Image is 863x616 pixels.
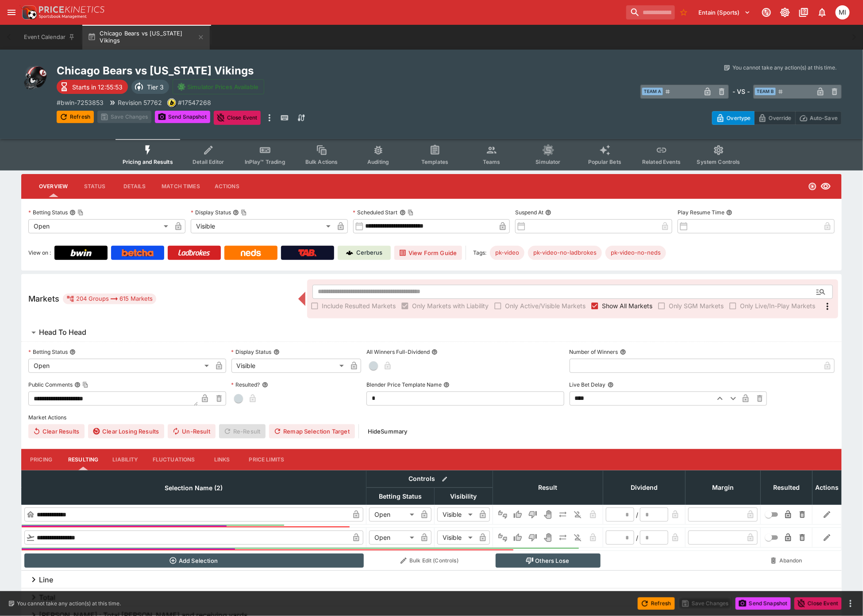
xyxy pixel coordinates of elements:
[693,5,756,19] button: Select Tenant
[763,554,810,568] button: Abandon
[233,209,239,216] button: Display StatusCopy To Clipboard
[588,159,621,165] span: Popular Bets
[274,349,280,355] button: Display Status
[726,209,732,216] button: Play Resume Time
[505,301,586,310] span: Only Active/Visible Markets
[833,3,852,22] button: michael.wilczynski
[571,508,585,522] button: Eliminated In Play
[357,248,383,257] p: Cerberus
[496,531,510,545] button: Not Set
[338,246,391,260] a: Cerberus
[75,176,115,197] button: Status
[123,159,173,165] span: Pricing and Results
[736,597,791,610] button: Send Snapshot
[298,249,317,256] img: TabNZ
[241,249,261,256] img: Neds
[437,508,476,522] div: Visible
[795,111,842,125] button: Auto-Save
[439,473,451,485] button: Bulk edit
[167,98,176,107] div: bwin
[794,597,842,610] button: Close Event
[66,294,153,304] div: 204 Groups 615 Markets
[813,284,829,300] button: Open
[245,159,285,165] span: InPlay™ Trading
[712,111,755,125] button: Overtype
[570,381,606,388] p: Live Bet Delay
[39,15,87,19] img: Sportsbook Management
[305,159,338,165] span: Bulk Actions
[814,4,830,20] button: Notifications
[541,508,555,522] button: Void
[755,88,776,95] span: Team B
[545,209,551,216] button: Suspend At
[443,382,450,388] button: Blender Price Template Name
[28,381,73,388] p: Public Comments
[57,111,94,123] button: Refresh
[712,111,842,125] div: Start From
[496,554,601,568] button: Others Lose
[74,382,81,388] button: Public CommentsCopy To Clipboard
[39,575,53,585] h6: Line
[82,25,210,50] button: Chicago Bears vs [US_STATE] Vikings
[821,181,831,192] svg: Visible
[394,246,462,260] button: View Form Guide
[155,483,233,493] span: Selection Name (2)
[642,88,663,95] span: Team A
[28,219,171,233] div: Open
[421,159,448,165] span: Templates
[369,508,417,522] div: Open
[511,531,525,545] button: Win
[367,159,389,165] span: Auditing
[556,508,570,522] button: Push
[28,411,835,424] label: Market Actions
[570,348,618,356] p: Number of Winners
[636,510,638,519] div: /
[28,359,212,373] div: Open
[69,209,76,216] button: Betting StatusCopy To Clipboard
[813,470,842,504] th: Actions
[626,5,675,19] input: search
[697,159,740,165] span: System Controls
[70,249,92,256] img: Bwin
[39,6,104,13] img: PriceKinetics
[28,424,85,438] button: Clear Results
[28,294,59,304] h5: Markets
[678,209,724,216] p: Play Resume Time
[677,5,691,19] button: No Bookmarks
[759,4,774,20] button: Connected to PK
[146,449,202,470] button: Fluctuations
[369,491,431,502] span: Betting Status
[4,4,19,20] button: open drawer
[57,64,449,77] h2: Copy To Clipboard
[620,349,626,355] button: Number of Winners
[362,424,413,438] button: HideSummary
[219,424,266,438] span: Re-Result
[727,113,751,123] p: Overtype
[191,209,231,216] p: Display Status
[669,301,724,310] span: Only SGM Markets
[19,4,37,21] img: PriceKinetics Logo
[473,246,486,260] label: Tags:
[808,182,817,191] svg: Open
[810,113,838,123] p: Auto-Save
[605,248,666,257] span: pk-video-no-neds
[24,554,364,568] button: Add Selection
[400,209,406,216] button: Scheduled StartCopy To Clipboard
[556,531,570,545] button: Push
[168,424,215,438] button: Un-Result
[483,159,501,165] span: Teams
[346,249,353,256] img: Cerberus
[57,98,104,107] p: Copy To Clipboard
[536,159,561,165] span: Simulator
[528,248,602,257] span: pk-video-no-ladbrokes
[241,209,247,216] button: Copy To Clipboard
[836,5,850,19] div: michael.wilczynski
[193,159,224,165] span: Detail Editor
[526,531,540,545] button: Lose
[845,598,856,609] button: more
[431,349,438,355] button: All Winners Full-Dividend
[515,209,543,216] p: Suspend At
[21,449,61,470] button: Pricing
[732,87,750,96] h6: - VS -
[353,209,398,216] p: Scheduled Start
